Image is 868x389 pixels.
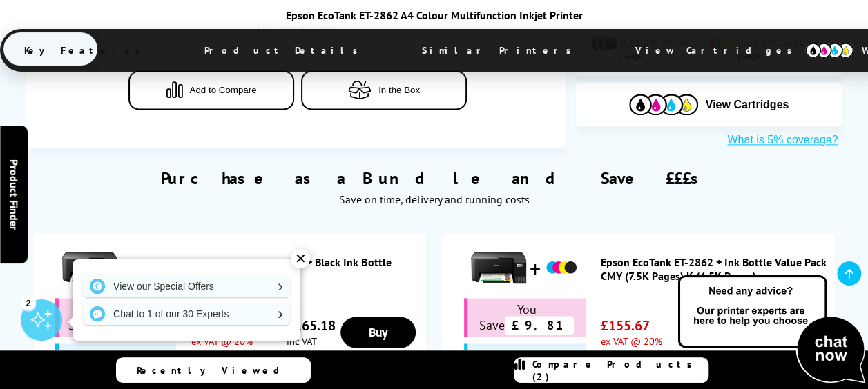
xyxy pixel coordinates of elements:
[601,317,662,335] span: £155.67
[44,192,825,206] div: Save on time, delivery and running costs
[191,255,419,283] a: Epson EcoTank ET-2862 + Black Ink Bottle (4,500 Pages)
[464,298,586,337] div: You Save
[805,43,853,58] img: cmyk-icon.svg
[378,84,420,94] span: In the Box
[586,93,831,116] button: View Cartridges
[83,303,290,325] a: Chat to 1 of our 30 Experts
[7,159,21,230] span: Product Finder
[615,32,826,68] span: View Cartridges
[191,335,253,348] span: ex VAT @ 20%
[62,240,117,295] img: Epson EcoTank ET-2862 + Black Ink Bottle (4,500 Pages)
[340,317,415,348] a: Buy
[505,316,574,335] span: £9.81
[705,99,789,111] span: View Cartridges
[301,70,467,109] button: In the Box
[26,147,842,213] div: Purchase as a Bundle and Save £££s
[544,250,579,285] img: Epson EcoTank ET-2862 + Ink Bottle Value Pack CMY (7.5K Pages) K (4.5K Pages)
[401,34,599,67] span: Similar Printers
[675,273,868,386] img: Open Live Chat window
[291,249,310,268] div: ✕
[601,255,829,283] a: Epson EcoTank ET-2862 + Ink Bottle Value Pack CMY (7.5K Pages) K (4.5K Pages)
[21,295,36,310] div: 2
[83,275,290,297] a: View our Special Offers
[471,240,526,295] img: Epson EcoTank ET-2862 + Ink Bottle Value Pack CMY (7.5K Pages) K (4.5K Pages)
[55,343,177,366] div: +£30 Cashback
[514,357,708,383] a: Compare Products (2)
[189,84,256,94] span: Add to Compare
[184,34,386,67] span: Product Details
[116,357,311,383] a: Recently Viewed
[3,34,168,67] span: Key Features
[464,343,586,366] div: +£30 Cashback
[287,317,336,335] span: £165.18
[55,298,177,337] div: You Save
[135,250,170,285] img: Epson EcoTank ET-2862 + Black Ink Bottle (4,500 Pages)
[723,133,842,147] button: What is 5% coverage?
[287,335,336,348] span: inc VAT
[128,70,294,109] button: Add to Compare
[137,364,293,377] span: Recently Viewed
[601,335,662,348] span: ex VAT @ 20%
[629,94,698,115] img: Cartridges
[532,358,708,383] span: Compare Products (2)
